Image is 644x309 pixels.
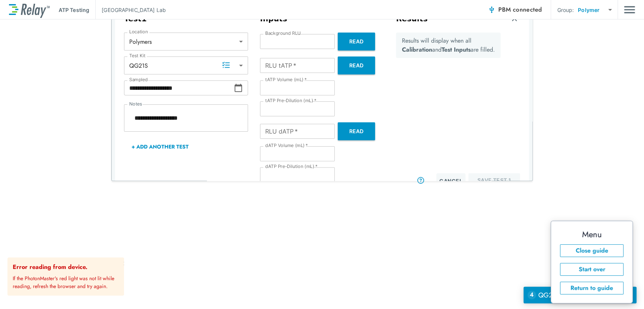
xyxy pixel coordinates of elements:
button: Read [338,33,375,51]
button: Cancel [436,173,465,188]
button: Main menu [624,3,635,17]
b: Test Inputs [442,45,471,54]
div: QG21S [124,58,248,73]
button: PBM connected [485,2,545,17]
button: + Add Another Test [124,138,196,156]
p: If the PhotonMaster's red light was not lit while reading, refresh the browser and try again. [13,272,121,290]
button: Read [338,122,375,140]
button: close [123,260,129,266]
label: Test Kit [129,53,146,58]
div: Polymers [124,34,248,49]
label: Sampled [129,77,148,82]
label: dATP Volume (mL) [265,143,308,148]
label: tATP Pre-Dilution (mL) [265,98,316,103]
p: ATP Testing [59,6,89,14]
strong: Error reading from device. [13,263,87,271]
label: Notes [129,101,142,107]
p: Group: [557,6,574,14]
img: LuminUltra Relay [9,2,50,18]
iframe: Resource center [523,287,637,303]
input: Choose date, selected date is Aug 27, 2025 [124,80,234,95]
span: connected [513,5,542,14]
label: Location [129,29,148,34]
button: Read [338,56,375,74]
label: dATP Pre-Dilution (mL) [265,164,318,169]
img: Connected Icon [488,6,495,13]
label: tATP Volume (mL) [265,77,307,82]
p: [GEOGRAPHIC_DATA] Lab [102,6,166,14]
img: Drawer Icon [624,3,635,17]
span: PBM [498,4,542,15]
iframe: tooltip [551,221,632,303]
p: Results will display when all and are filled. [402,36,495,54]
label: Background RLU [265,31,301,36]
b: Calibration [402,45,432,54]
